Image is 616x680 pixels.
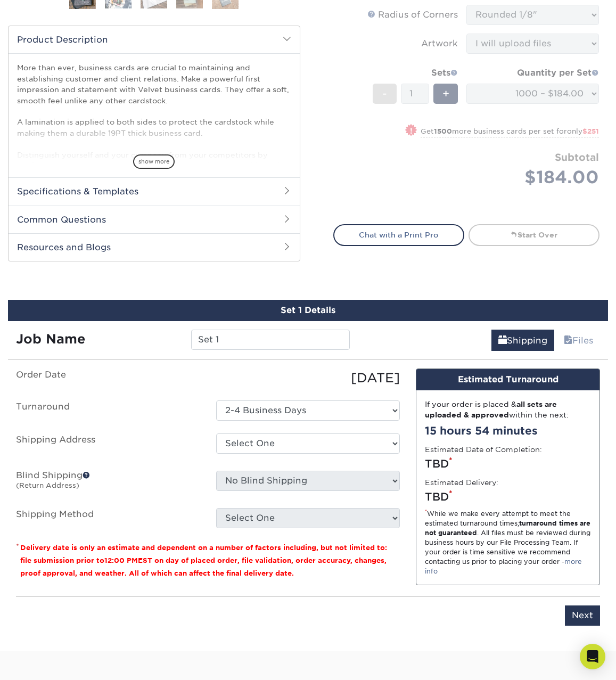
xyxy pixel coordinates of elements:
[425,444,542,455] label: Estimated Date of Completion:
[425,423,591,439] div: 15 hours 54 minutes
[8,471,208,495] label: Blind Shipping
[191,330,350,350] input: Enter a job name
[9,233,300,261] h2: Resources and Blogs
[16,331,85,347] strong: Job Name
[565,605,600,626] input: Next
[469,224,599,245] a: Start Over
[8,433,208,458] label: Shipping Address
[16,481,79,489] small: (Return Address)
[8,300,608,321] div: Set 1 Details
[3,648,91,676] iframe: Google Customer Reviews
[20,544,387,577] small: Delivery date is only an estimate and dependent on a number of factors including, but not limited...
[9,26,300,53] h2: Product Description
[8,400,208,421] label: Turnaround
[416,369,599,390] div: Estimated Turnaround
[8,508,208,528] label: Shipping Method
[425,399,591,421] div: If your order is placed & within the next:
[425,519,590,537] strong: turnaround times are not guaranteed
[425,456,591,472] div: TBD
[8,368,208,388] label: Order Date
[104,556,138,564] span: 12:00 PM
[425,477,498,488] label: Estimated Delivery:
[564,335,572,346] span: files
[333,224,464,245] a: Chat with a Print Pro
[425,509,591,576] div: While we make every attempt to meet the estimated turnaround times; . All files must be reviewed ...
[580,644,605,669] div: Open Intercom Messenger
[557,330,600,351] a: Files
[498,335,507,346] span: shipping
[133,154,175,169] span: show more
[17,62,291,236] p: More than ever, business cards are crucial to maintaining and establishing customer and client re...
[425,489,591,505] div: TBD
[425,558,582,575] a: more info
[9,206,300,233] h2: Common Questions
[9,177,300,205] h2: Specifications & Templates
[491,330,554,351] a: Shipping
[208,368,408,388] div: [DATE]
